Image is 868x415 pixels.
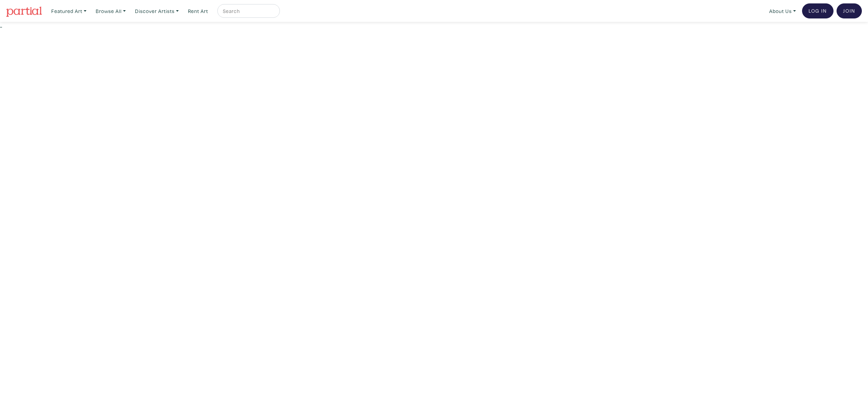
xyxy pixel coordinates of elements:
a: Join [837,3,862,18]
a: Browse All [93,4,129,18]
a: About Us [766,4,799,18]
a: Featured Art [48,4,90,18]
a: Log In [802,3,833,18]
a: Discover Artists [132,4,182,18]
input: Search [222,7,273,15]
a: Rent Art [185,4,211,18]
